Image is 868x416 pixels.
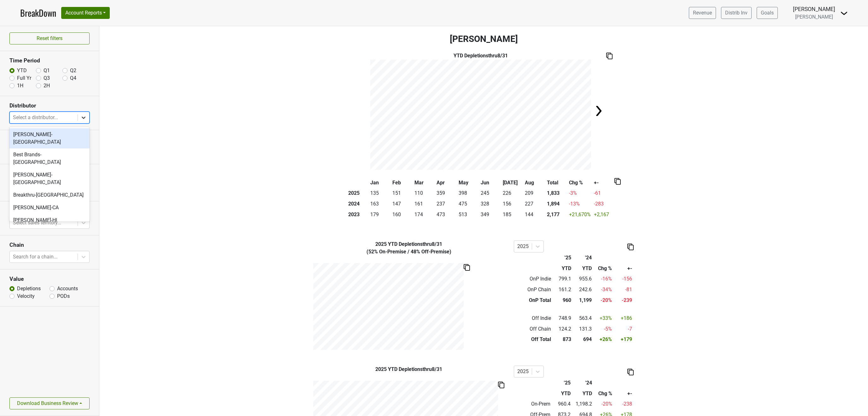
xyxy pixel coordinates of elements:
label: YTD [17,67,27,74]
td: -81 [613,284,633,295]
td: 960 [553,295,573,306]
span: 2025 [375,241,388,247]
div: [PERSON_NAME] [793,5,835,13]
td: OnP Total [514,295,553,306]
th: Chg % [567,177,592,188]
td: -20 % [593,295,613,306]
td: 179 [369,209,391,220]
label: PODs [57,292,70,300]
td: -20 % [593,399,613,410]
td: 1,198.2 [572,399,594,410]
td: 163 [369,199,391,209]
td: 124.2 [553,324,573,334]
td: +2,167 [592,209,614,220]
div: [PERSON_NAME]-CA [9,201,90,214]
img: Copy to clipboard [614,178,621,185]
h3: Value [9,276,90,282]
td: 799.1 [553,274,573,285]
th: 2023 [347,209,369,220]
td: 161.2 [553,284,573,295]
a: Goals [757,7,778,19]
h3: Distributor [9,102,90,109]
td: 563.4 [573,313,593,324]
img: Copy to clipboard [606,53,613,59]
td: 473 [435,209,457,220]
td: On-Prem [514,399,552,410]
td: +26 % [593,334,613,345]
div: YTD Depletions thru 8/31 [370,52,591,60]
th: +- [613,263,633,274]
td: 174 [413,209,435,220]
td: 226 [501,188,523,199]
td: -13 % [567,199,592,209]
th: '25 [553,252,573,263]
td: -238 [613,399,633,410]
th: Mar [413,177,435,188]
th: YTD [552,388,572,399]
td: +179 [613,334,633,345]
td: 359 [435,188,457,199]
h3: Chain [9,242,90,248]
td: -283 [592,199,614,209]
th: YTD [573,263,593,274]
td: -5 % [593,324,613,334]
label: Accounts [57,285,78,292]
td: 242.6 [573,284,593,295]
img: Copy to clipboard [627,369,634,375]
td: 156 [501,199,523,209]
td: Off Total [514,334,553,345]
label: Q4 [70,74,76,82]
td: -16 % [593,274,613,285]
td: 147 [391,199,413,209]
th: Jan [369,177,391,188]
button: Account Reports [61,7,110,19]
td: 185 [501,209,523,220]
th: '24 [573,252,593,263]
th: Total [545,177,567,188]
td: 694 [573,334,593,345]
th: Aug [523,177,545,188]
th: Jun [479,177,501,188]
th: 1,833 [545,188,567,199]
button: Download Business Review [9,397,90,409]
div: [PERSON_NAME]-HI [9,214,90,227]
h3: Time Period [9,57,90,64]
label: Depletions [17,285,41,292]
td: 144 [523,209,545,220]
th: Chg % [593,263,613,274]
td: 748.9 [553,313,573,324]
img: Copy to clipboard [464,264,470,271]
div: Best Brands-[GEOGRAPHIC_DATA] [9,148,90,169]
td: 245 [479,188,501,199]
th: May [457,177,479,188]
div: YTD Depletions thru 8/31 [309,366,509,373]
td: OnP Chain [514,284,553,295]
label: Velocity [17,292,35,300]
label: 2H [44,82,50,90]
td: -3 % [567,188,592,199]
th: YTD [572,388,594,399]
td: 398 [457,188,479,199]
label: Q2 [70,67,76,74]
td: Off Indie [514,313,553,324]
td: +33 % [593,313,613,324]
img: Arrow right [592,105,605,117]
th: 1,894 [545,199,567,209]
td: -61 [592,188,614,199]
img: Copy to clipboard [627,244,634,250]
td: +21,670 % [567,209,592,220]
td: Off Chain [514,324,553,334]
img: Dropdown Menu [840,9,848,17]
th: +- [613,388,633,399]
th: '25 [552,378,572,388]
td: 475 [457,199,479,209]
a: Distrib Inv [721,7,752,19]
td: 160 [391,209,413,220]
td: 151 [391,188,413,199]
div: [PERSON_NAME]-[GEOGRAPHIC_DATA] [9,128,90,148]
td: 960.4 [552,399,572,410]
th: Chg % [593,388,613,399]
td: 955.6 [573,274,593,285]
td: 209 [523,188,545,199]
td: +186 [613,313,633,324]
